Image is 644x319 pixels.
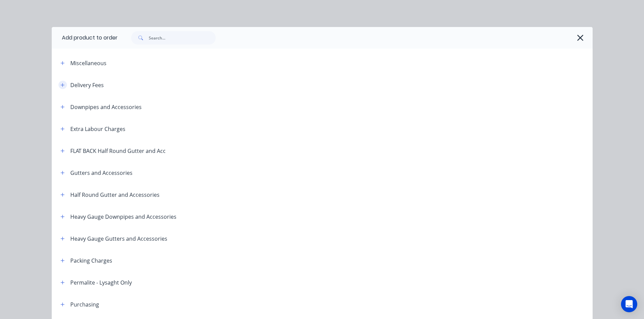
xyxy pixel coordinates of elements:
[149,31,216,45] input: Search...
[70,147,166,155] div: FLAT BACK Half Round Gutter and Acc
[52,27,118,49] div: Add product to order
[70,103,142,111] div: Downpipes and Accessories
[70,235,167,243] div: Heavy Gauge Gutters and Accessories
[621,296,637,312] div: Open Intercom Messenger
[70,300,99,309] div: Purchasing
[70,278,132,287] div: Permalite - Lysaght Only
[70,191,160,199] div: Half Round Gutter and Accessories
[70,59,106,67] div: Miscellaneous
[70,169,133,177] div: Gutters and Accessories
[70,257,112,265] div: Packing Charges
[70,213,176,221] div: Heavy Gauge Downpipes and Accessories
[70,81,104,89] div: Delivery Fees
[70,125,125,133] div: Extra Labour Charges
